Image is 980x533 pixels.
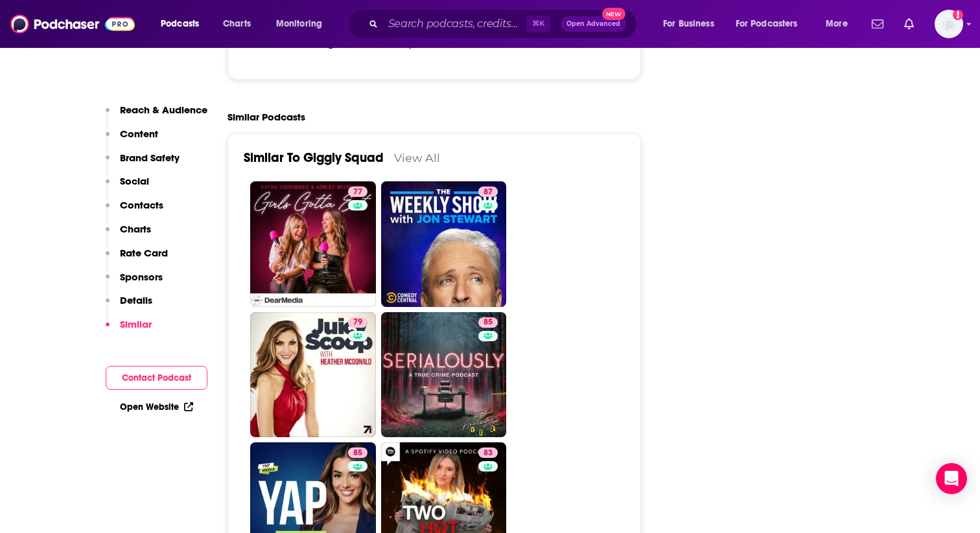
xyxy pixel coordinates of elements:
[106,366,207,390] button: Contact Podcast
[106,104,207,128] button: Reach & Audience
[484,316,493,329] span: 85
[276,15,322,33] span: Monitoring
[10,12,135,36] img: Podchaser - Follow, Share and Rate Podcasts
[227,111,305,123] h2: Similar Podcasts
[120,128,158,140] p: Content
[360,9,649,39] div: Search podcasts, credits, & more...
[348,317,367,328] a: 79
[566,21,620,27] span: Open Advanced
[484,186,493,199] span: 87
[478,187,498,197] a: 87
[561,16,626,32] button: Open AdvancedNew
[106,294,152,318] button: Details
[936,463,967,494] div: Open Intercom Messenger
[353,447,362,460] span: 85
[106,199,163,223] button: Contacts
[348,187,367,197] a: 77
[478,448,498,458] a: 83
[250,181,376,307] a: 77
[381,181,507,307] a: 87
[120,271,163,283] p: Sponsors
[106,318,152,342] button: Similar
[120,402,193,413] a: Open Website
[654,14,730,34] button: open menu
[223,15,251,33] span: Charts
[244,150,384,166] a: Similar To Giggly Squad
[120,104,207,116] p: Reach & Audience
[478,317,498,328] a: 85
[120,199,163,211] p: Contacts
[602,8,625,20] span: New
[267,14,339,34] button: open menu
[250,312,376,438] a: 79
[106,152,180,176] button: Brand Safety
[935,10,963,38] button: Show profile menu
[106,247,168,271] button: Rate Card
[120,223,151,235] p: Charts
[106,128,158,152] button: Content
[215,14,259,34] a: Charts
[526,16,550,32] span: ⌘ K
[106,223,151,247] button: Charts
[161,15,199,33] span: Podcasts
[120,152,180,164] p: Brand Safety
[867,13,889,35] a: Show notifications dropdown
[353,186,362,199] span: 77
[727,14,817,34] button: open menu
[120,247,168,259] p: Rate Card
[120,175,149,187] p: Social
[297,26,611,49] a: FT News Briefing
[120,318,152,330] p: Similar
[381,312,507,438] a: 85
[383,14,526,34] input: Search podcasts, credits, & more...
[106,271,163,295] button: Sponsors
[899,13,919,35] a: Show notifications dropdown
[663,15,714,33] span: For Business
[353,316,362,329] span: 79
[152,14,216,34] button: open menu
[120,294,152,306] p: Details
[348,448,367,458] a: 85
[484,447,493,460] span: 83
[826,15,848,33] span: More
[817,14,864,34] button: open menu
[935,10,963,38] img: User Profile
[394,151,440,164] a: View All
[106,175,149,199] button: Social
[736,15,798,33] span: For Podcasters
[953,10,963,20] svg: Add a profile image
[935,10,963,38] span: Logged in as KevinZ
